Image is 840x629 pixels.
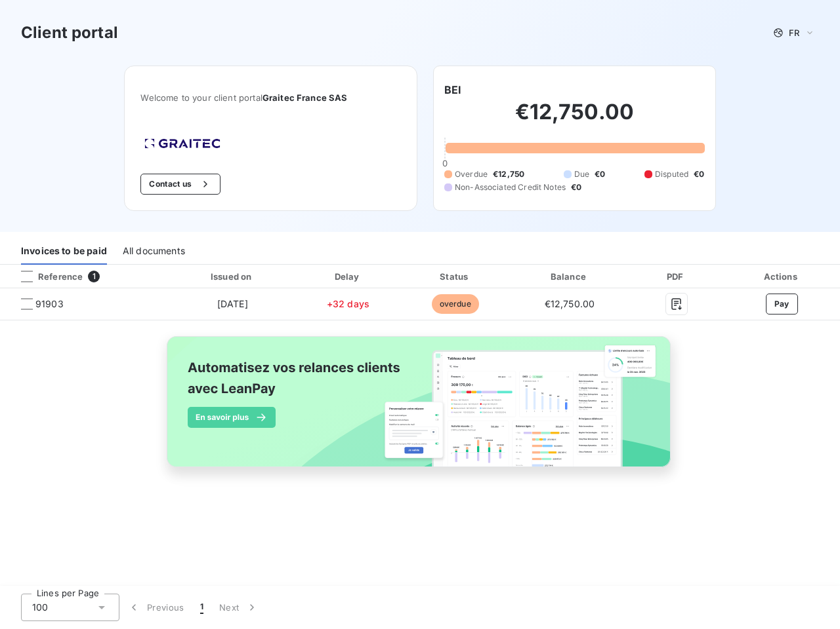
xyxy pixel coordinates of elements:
div: Invoices to be paid [21,237,107,265]
span: Overdue [455,168,488,180]
div: Issued on [172,270,293,283]
span: 0 [442,158,448,168]
button: Previous [119,594,192,621]
span: [DATE] [217,298,248,309]
span: Non-Associated Credit Notes [455,181,566,193]
span: 100 [32,601,48,614]
div: All documents [123,237,185,265]
span: €0 [595,168,605,180]
span: Due [574,168,589,180]
span: €0 [571,181,581,193]
img: Company logo [140,134,224,153]
span: 1 [88,271,100,282]
span: €0 [694,168,704,180]
h6: BEI [444,82,461,98]
span: +32 days [327,298,369,309]
h3: Client portal [21,21,118,45]
h2: €12,750.00 [444,99,705,138]
span: Welcome to your client portal [140,92,401,103]
button: 1 [192,594,211,621]
span: €12,750.00 [545,298,595,309]
div: Balance [513,270,626,283]
div: PDF [632,270,721,283]
span: Disputed [655,168,688,180]
span: 1 [200,601,203,614]
span: 91903 [35,297,64,311]
img: banner [155,328,685,489]
button: Pay [766,294,798,314]
span: €12,750 [493,168,524,180]
button: Contact us [140,174,220,195]
span: overdue [432,294,479,314]
div: Reference [10,271,83,282]
span: Graitec France SAS [262,92,348,103]
button: Next [211,594,266,621]
div: Delay [298,270,398,283]
div: Actions [726,270,837,283]
div: Status [403,270,507,283]
span: FR [789,28,799,38]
